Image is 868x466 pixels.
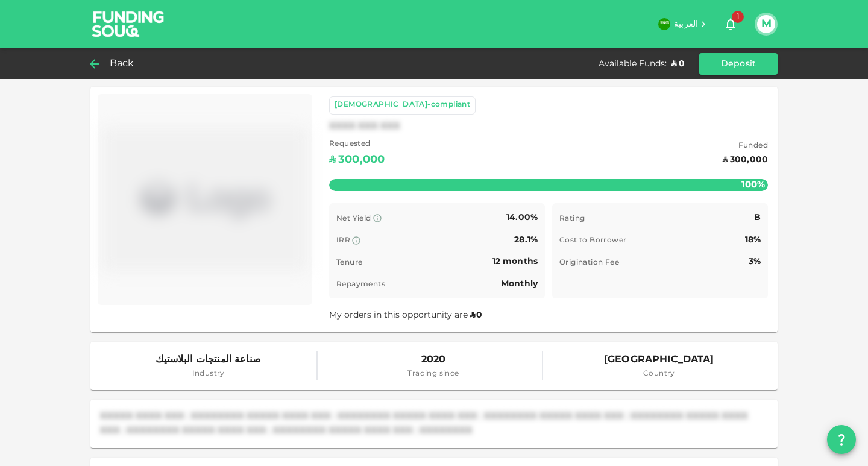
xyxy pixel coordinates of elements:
[723,140,768,153] span: Funded
[559,215,585,222] span: Rating
[476,311,482,320] span: 0
[506,213,538,222] span: 14.00%
[559,237,626,244] span: Cost to Borrower
[604,368,714,380] span: Country
[827,425,856,454] button: question
[658,18,670,30] img: flag-sa.b9a346574cdc8950dd34b50780441f57.svg
[336,237,350,244] span: IRR
[407,368,459,380] span: Trading since
[749,257,761,266] span: 3%
[514,236,538,244] span: 28.1%
[757,15,775,33] button: M
[156,368,260,380] span: Industry
[156,351,260,368] span: صناعة المنتجات البلاستيك
[329,139,385,151] span: Requested
[732,11,744,23] span: 1
[599,58,667,70] div: Available Funds :
[501,280,538,288] span: Monthly
[329,311,483,320] span: My orders in this opportunity are
[336,281,385,288] span: Repayments
[335,99,470,112] div: [DEMOGRAPHIC_DATA]-compliant
[674,20,698,28] span: العربية
[719,12,743,36] button: 1
[671,58,685,70] div: ʢ 0
[407,351,459,368] span: 2020
[470,311,475,320] span: ʢ
[336,215,371,222] span: Net Yield
[559,259,619,266] span: Origination Fee
[336,259,362,266] span: Tenure
[745,236,761,244] span: 18%
[329,119,400,134] div: XXXX XXX XXX
[102,99,307,300] img: Marketplace Logo
[754,213,761,222] span: B
[110,55,134,72] span: Back
[604,351,714,368] span: [GEOGRAPHIC_DATA]
[100,409,768,438] div: XXXXX XXXX XXX : XXXXXXXX XXXXX XXXX XXX : XXXXXXXX XXXXX XXXX XXX : XXXXXXXX XXXXX XXXX XXX : XX...
[492,257,538,266] span: 12 months
[699,53,778,75] button: Deposit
